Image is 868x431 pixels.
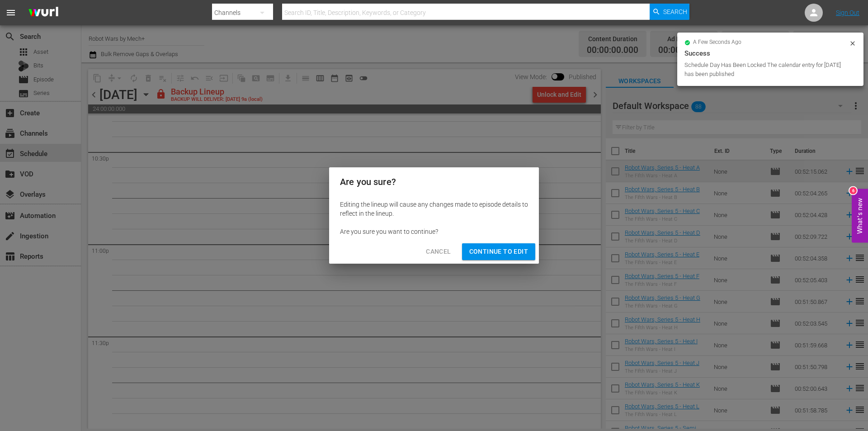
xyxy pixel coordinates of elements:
[684,48,856,59] div: Success
[684,61,847,79] div: Schedule Day Has Been Locked The calendar entry for [DATE] has been published
[849,187,857,194] div: 6
[340,227,528,236] div: Are you sure you want to continue?
[340,200,528,218] div: Editing the lineup will cause any changes made to episode details to reflect in the lineup.
[469,246,528,257] span: Continue to Edit
[663,4,687,20] span: Search
[5,7,16,18] span: menu
[426,246,451,257] span: Cancel
[340,175,528,189] h2: Are you sure?
[462,243,535,260] button: Continue to Edit
[852,189,868,242] button: Open Feedback Widget
[22,2,65,24] img: ans4CAIJ8jUAAAAAAAAAAAAAAAAAAAAAAAAgQb4GAAAAAAAAAAAAAAAAAAAAAAAAJMjXAAAAAAAAAAAAAAAAAAAAAAAAgAT5G...
[836,9,859,16] a: Sign Out
[419,243,458,260] button: Cancel
[693,39,741,46] span: a few seconds ago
